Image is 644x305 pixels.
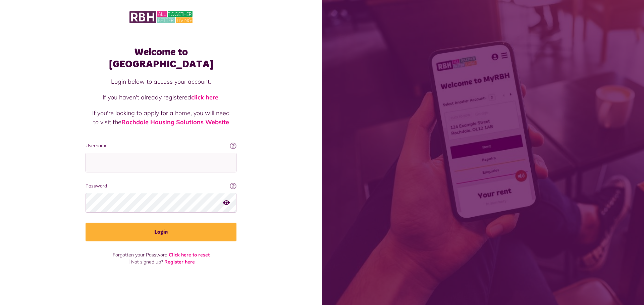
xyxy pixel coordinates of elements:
[86,46,236,70] h1: Welcome to [GEOGRAPHIC_DATA]
[86,142,236,149] label: Username
[131,259,163,265] span: Not signed up?
[129,10,193,24] img: MyRBH
[191,93,218,101] a: click here
[92,77,230,86] p: Login below to access your account.
[86,223,236,241] button: Login
[121,118,229,126] a: Rochdale Housing Solutions Website
[86,182,236,189] label: Password
[169,252,210,258] a: Click here to reset
[92,93,230,102] p: If you haven't already registered .
[92,108,230,127] p: If you're looking to apply for a home, you will need to visit the
[113,252,167,258] span: Forgotten your Password
[164,259,195,265] a: Register here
